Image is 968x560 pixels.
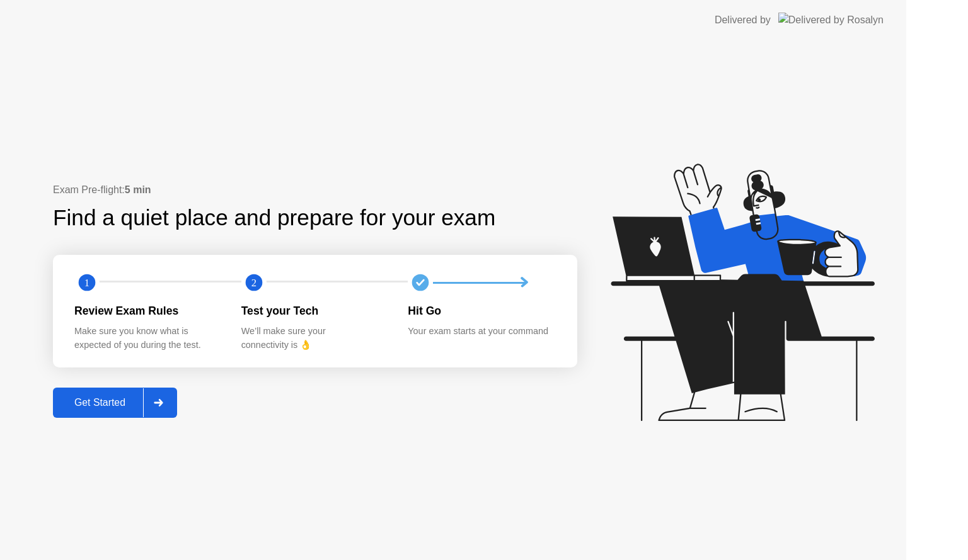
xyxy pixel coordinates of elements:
b: 5 min [125,184,151,195]
text: 2 [251,277,256,289]
div: Find a quiet place and prepare for your exam [53,201,497,235]
div: Make sure you know what is expected of you during the test. [74,325,221,352]
text: 1 [84,277,89,289]
div: Exam Pre-flight: [53,182,577,198]
div: Get Started [57,397,143,408]
div: Delivered by [715,13,771,28]
button: Get Started [53,388,177,418]
div: Review Exam Rules [74,303,221,319]
div: Your exam starts at your command [408,325,555,339]
img: Delivered by Rosalyn [778,13,884,27]
div: Hit Go [408,303,555,319]
div: Test your Tech [241,303,388,319]
div: We’ll make sure your connectivity is 👌 [241,325,388,352]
